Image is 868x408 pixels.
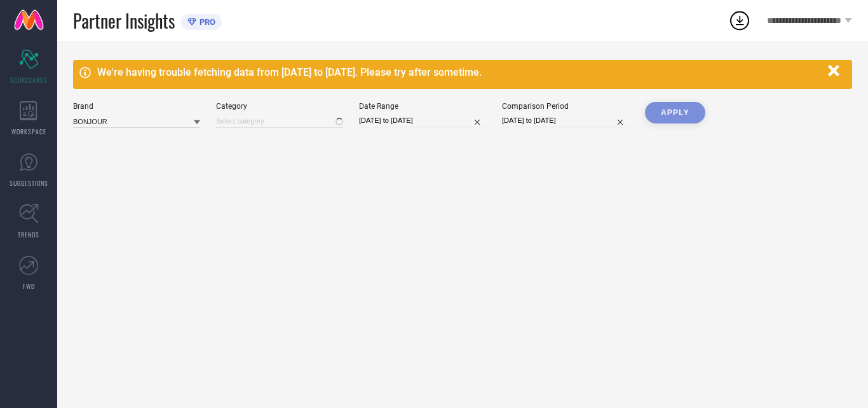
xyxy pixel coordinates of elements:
[23,281,35,291] span: FWD
[10,75,48,85] span: SCORECARDS
[502,114,629,127] input: Select comparison period
[728,9,751,32] div: Open download list
[11,127,46,136] span: WORKSPACE
[73,102,200,111] div: Brand
[359,102,486,111] div: Date Range
[97,66,822,78] div: We're having trouble fetching data from [DATE] to [DATE]. Please try after sometime.
[10,178,48,188] span: SUGGESTIONS
[196,17,215,27] span: PRO
[73,8,175,34] span: Partner Insights
[502,102,629,111] div: Comparison Period
[359,114,486,127] input: Select date range
[216,102,343,111] div: Category
[18,230,39,239] span: TRENDS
